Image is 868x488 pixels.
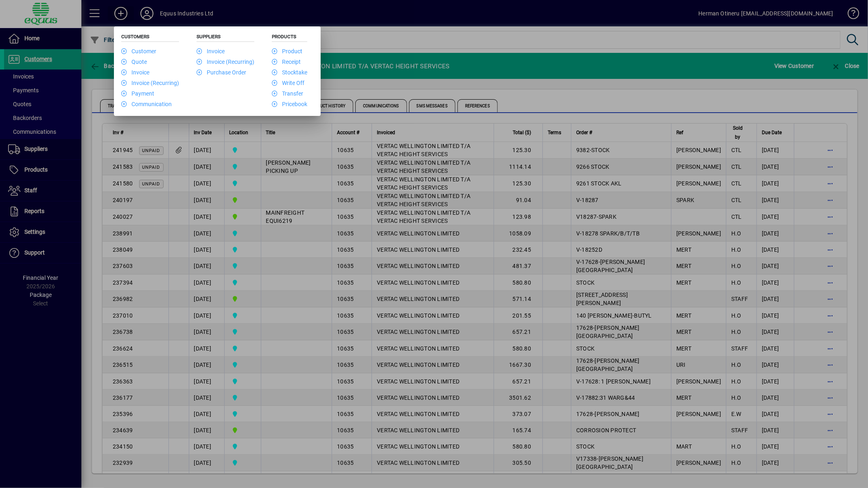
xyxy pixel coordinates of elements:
h5: Products [272,34,307,42]
a: Receipt [272,59,301,65]
a: Transfer [272,90,303,97]
a: Write Off [272,80,304,86]
a: Invoice [121,69,149,76]
a: Invoice [197,48,225,54]
a: Communication [121,101,172,107]
a: Invoice (Recurring) [197,59,254,65]
a: Purchase Order [197,69,246,76]
h5: Customers [121,34,179,42]
a: Invoice (Recurring) [121,80,179,86]
a: Product [272,48,302,54]
a: Quote [121,59,147,65]
a: Customer [121,48,156,54]
a: Payment [121,90,154,97]
a: Pricebook [272,101,307,107]
a: Stocktake [272,69,307,76]
h5: Suppliers [197,34,254,42]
